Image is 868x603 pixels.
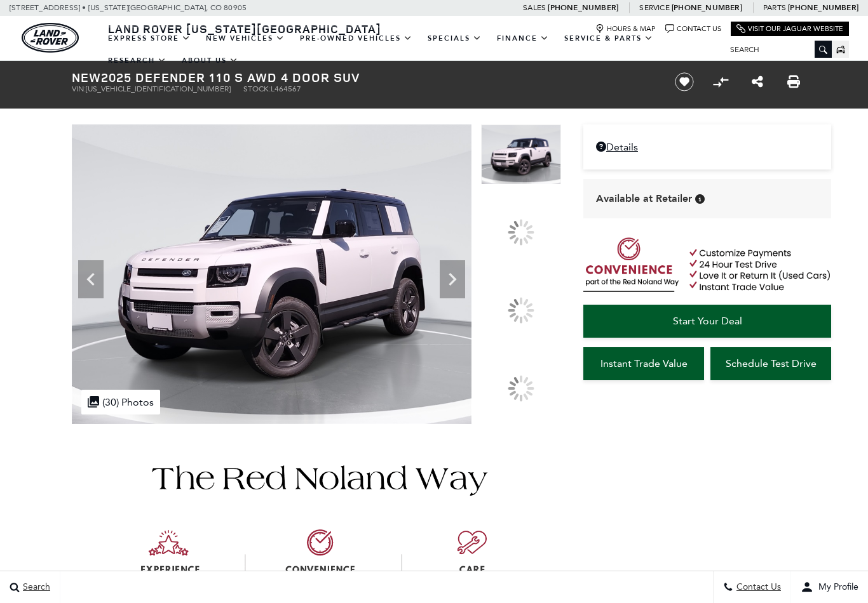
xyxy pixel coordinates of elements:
span: Contact Us [733,582,781,593]
a: Visit Our Jaguar Website [736,24,843,34]
span: VIN: [72,84,86,93]
img: New 2025 Fuji White Land Rover S image 1 [481,124,561,185]
iframe: YouTube video player [583,387,831,586]
a: Start Your Deal [583,305,831,338]
button: Save vehicle [670,72,698,92]
span: Available at Retailer [596,192,692,206]
span: My Profile [813,582,858,593]
a: Specials [420,27,489,50]
a: land-rover [22,23,79,53]
div: Vehicle is in stock and ready for immediate delivery. Due to demand, availability is subject to c... [695,194,705,204]
a: About Us [174,50,246,72]
span: Search [20,582,50,593]
span: Stock: [243,84,271,93]
a: Service & Parts [557,27,661,50]
a: Share this New 2025 Defender 110 S AWD 4 Door SUV [752,74,763,89]
span: Service [639,3,669,12]
a: Contact Us [665,24,721,34]
a: EXPRESS STORE [100,27,198,50]
a: [STREET_ADDRESS] • [US_STATE][GEOGRAPHIC_DATA], CO 80905 [10,3,247,12]
nav: Main Navigation [100,27,721,72]
span: Parts [763,3,786,12]
a: Research [100,50,174,72]
span: Land Rover [US_STATE][GEOGRAPHIC_DATA] [108,21,381,36]
a: Instant Trade Value [583,347,704,380]
a: Hours & Map [595,24,656,34]
img: New 2025 Fuji White Land Rover S image 1 [72,124,471,424]
button: Compare vehicle [711,72,730,91]
a: [PHONE_NUMBER] [672,3,742,13]
span: Start Your Deal [673,315,742,327]
span: Schedule Test Drive [726,357,817,369]
a: Pre-Owned Vehicles [292,27,420,50]
span: L464567 [271,84,301,93]
a: Finance [489,27,557,50]
a: [PHONE_NUMBER] [548,3,618,13]
strong: New [72,69,101,86]
span: Instant Trade Value [600,357,688,369]
button: user-profile-menu [791,571,868,603]
a: Schedule Test Drive [710,347,831,380]
div: (30) Photos [81,390,160,414]
img: Land Rover [22,23,79,53]
input: Search [721,42,832,57]
h1: 2025 Defender 110 S AWD 4 Door SUV [72,70,653,84]
a: Print this New 2025 Defender 110 S AWD 4 Door SUV [787,74,800,89]
a: New Vehicles [198,27,292,50]
a: Details [596,141,818,153]
a: [PHONE_NUMBER] [788,3,858,13]
span: [US_VEHICLE_IDENTIFICATION_NUMBER] [86,84,231,93]
a: Land Rover [US_STATE][GEOGRAPHIC_DATA] [100,21,389,36]
span: Sales [523,3,546,12]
